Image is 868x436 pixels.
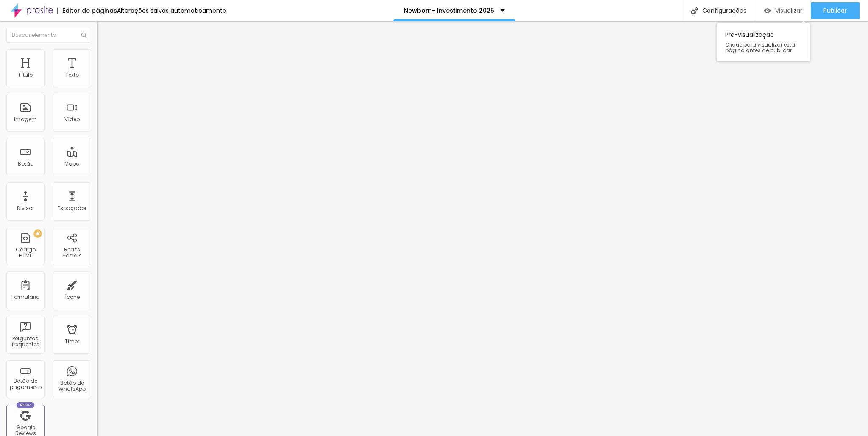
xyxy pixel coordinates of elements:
div: Botão de pagamento [8,378,42,390]
div: Ícone [65,294,80,300]
div: Título [18,72,33,78]
img: Icone [81,33,86,38]
span: Clique para visualizar esta página antes de publicar. [725,42,801,53]
div: Timer [65,339,79,345]
div: Botão [18,161,33,167]
div: Mapa [64,161,80,167]
img: Icone [691,7,698,14]
img: view-1.svg [764,7,771,14]
div: Redes Sociais [55,247,89,259]
div: Formulário [11,294,39,300]
div: Vídeo [64,116,80,122]
div: Alterações salvas automaticamente [117,8,226,14]
div: Pre-visualização [717,23,810,61]
div: Editor de páginas [57,8,117,14]
p: Newborn- Investimento 2025 [404,8,494,14]
button: Visualizar [755,2,811,19]
input: Buscar elemento [6,28,91,43]
span: Visualizar [775,7,802,14]
div: Imagem [14,116,37,122]
div: Texto [65,72,79,78]
div: Divisor [17,205,34,211]
div: Novo [17,402,35,408]
span: Publicar [823,7,847,14]
div: Botão do WhatsApp [55,380,89,392]
button: Publicar [811,2,860,19]
div: Perguntas frequentes [8,336,42,348]
div: Espaçador [58,205,86,211]
div: Código HTML [8,247,42,259]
